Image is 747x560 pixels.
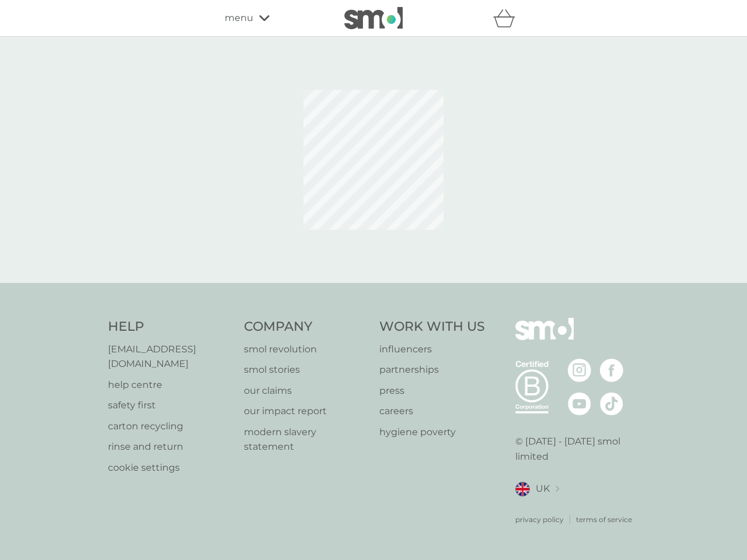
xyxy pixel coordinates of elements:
h4: Help [108,318,232,336]
img: visit the smol Youtube page [568,392,591,415]
a: our impact report [244,404,368,419]
a: influencers [379,342,485,357]
img: visit the smol Facebook page [600,359,623,382]
a: terms of service [576,514,632,525]
a: cookie settings [108,460,232,475]
a: privacy policy [515,514,564,525]
a: partnerships [379,362,485,377]
a: carton recycling [108,419,232,434]
h4: Company [244,318,368,336]
a: [EMAIL_ADDRESS][DOMAIN_NAME] [108,342,232,372]
span: menu [225,10,253,26]
img: smol [344,7,403,29]
div: basket [493,6,522,30]
a: safety first [108,398,232,413]
a: help centre [108,377,232,393]
img: select a new location [556,486,559,492]
img: UK flag [515,482,530,496]
a: press [379,383,485,398]
img: visit the smol Tiktok page [600,392,623,415]
img: visit the smol Instagram page [568,359,591,382]
a: hygiene poverty [379,425,485,440]
a: rinse and return [108,439,232,454]
h4: Work With Us [379,318,485,336]
p: © [DATE] - [DATE] smol limited [515,434,640,464]
span: UK [536,481,550,496]
a: smol stories [244,362,368,377]
a: our claims [244,383,368,398]
a: modern slavery statement [244,425,368,454]
a: smol revolution [244,342,368,357]
img: smol [515,318,574,358]
a: careers [379,404,485,419]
